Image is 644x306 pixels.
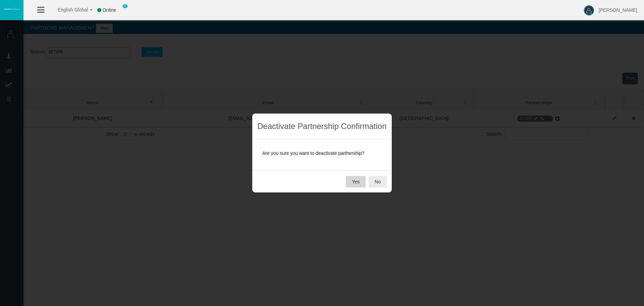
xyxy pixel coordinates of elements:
h3: Deactivate Partnership Confirmation [257,122,387,131]
img: logo.svg [3,8,20,10]
img: user_small.png [121,7,126,14]
img: user-image [584,5,594,15]
span: 0 [122,4,128,8]
span: [PERSON_NAME] [599,7,637,13]
p: Are you sure you want to deactivate parthership? [262,149,382,157]
button: Yes [346,176,366,187]
span: Online [103,7,116,13]
span: English Global [49,7,88,12]
button: No [369,176,387,187]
